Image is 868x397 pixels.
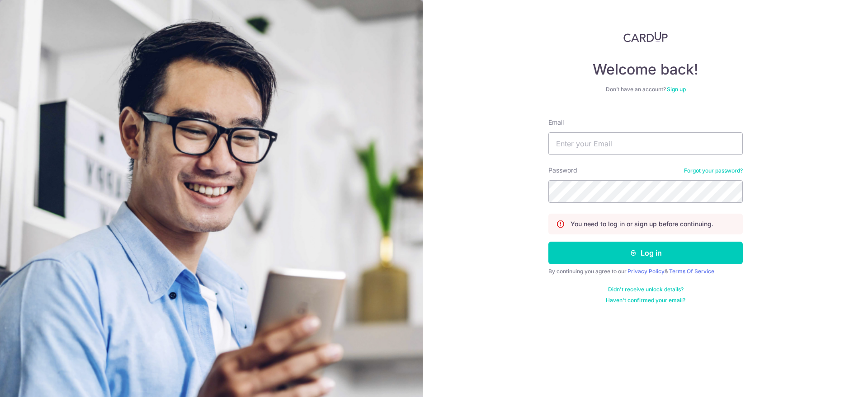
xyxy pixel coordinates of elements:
a: Haven't confirmed your email? [606,297,685,304]
a: Sign up [667,86,686,93]
div: Don’t have an account? [548,86,743,93]
label: Password [548,166,577,175]
a: Terms Of Service [669,268,714,275]
label: Email [548,118,564,127]
p: You need to log in or sign up before continuing. [571,220,713,229]
a: Privacy Policy [627,268,665,275]
h4: Welcome back! [548,61,743,79]
div: By continuing you agree to our & [548,268,743,275]
button: Log in [548,242,743,264]
a: Forgot your password? [684,167,743,174]
a: Didn't receive unlock details? [608,286,684,293]
img: CardUp Logo [623,32,668,42]
input: Enter your Email [548,132,743,155]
